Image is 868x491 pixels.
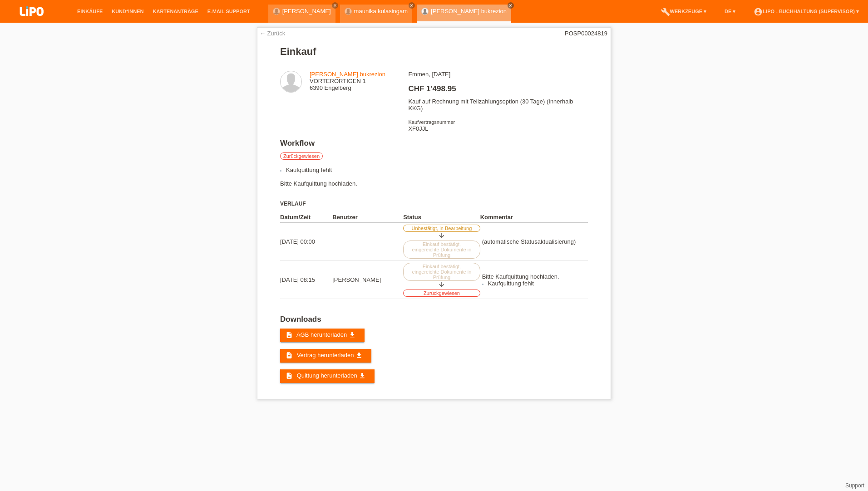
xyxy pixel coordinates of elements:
i: account_circle [754,7,763,16]
a: description AGB herunterladen get_app [280,329,365,342]
td: [PERSON_NAME] [332,261,403,299]
a: close [409,2,415,9]
i: description [286,331,293,339]
i: arrow_downward [438,232,445,239]
i: description [286,372,293,379]
a: maunika kulasingam [354,8,408,15]
i: get_app [349,331,356,339]
i: build [661,7,670,16]
a: ← Zurück [260,30,285,37]
td: [DATE] 00:00 [280,223,332,261]
label: Zurückgewiesen [280,152,323,160]
a: Support [845,482,864,489]
a: description Quittung herunterladen get_app [280,369,375,383]
td: [DATE] 08:15 [280,261,332,299]
h3: Verlauf [280,201,588,207]
div: Emmen, [DATE] Kauf auf Rechnung mit Teilzahlungsoption (30 Tage) (Innerhalb KKG) XF0JJL [408,71,587,139]
a: description Vertrag herunterladen get_app [280,349,371,363]
h2: Workflow [280,139,588,152]
i: close [333,3,337,8]
label: Zurückgewiesen [403,290,480,297]
th: Status [403,212,480,223]
span: Kaufvertragsnummer [408,119,455,125]
th: Kommentar [480,212,588,223]
h2: CHF 1'498.95 [408,84,587,98]
a: [PERSON_NAME] bukrezion [431,8,507,15]
div: POSP00024819 [565,30,607,37]
a: Kund*innen [107,9,148,14]
td: Bitte Kaufquittung hochladen. [480,261,588,299]
td: (automatische Statusaktualisierung) [480,223,588,261]
a: account_circleLIPO - Buchhaltung (Supervisor) ▾ [749,9,863,14]
li: Kaufquittung fehlt [488,280,586,287]
i: close [409,3,414,8]
label: Einkauf bestätigt, eingereichte Dokumente in Prüfung [403,241,480,259]
i: description [286,352,293,359]
div: VORTERORTIGEN 1 6390 Engelberg [310,71,385,91]
li: Kaufquittung fehlt [286,167,588,173]
a: E-Mail Support [203,9,255,14]
i: get_app [359,372,366,379]
th: Benutzer [332,212,403,223]
a: Kartenanträge [148,9,203,14]
span: Vertrag herunterladen [297,352,354,358]
span: Quittung herunterladen [297,372,357,379]
i: arrow_downward [438,281,445,288]
h1: Einkauf [280,46,588,57]
a: close [508,2,514,9]
label: Einkauf bestätigt, eingereichte Dokumente in Prüfung [403,263,480,281]
i: get_app [355,352,363,359]
a: [PERSON_NAME] [282,8,331,15]
a: buildWerkzeuge ▾ [656,9,711,14]
i: close [508,3,513,8]
a: DE ▾ [720,9,740,14]
a: Einkäufe [73,9,107,14]
label: Unbestätigt, in Bearbeitung [403,225,480,232]
a: close [332,2,338,9]
a: LIPO pay [9,19,54,25]
th: Datum/Zeit [280,212,332,223]
div: Bitte Kaufquittung hochladen. [280,167,588,299]
h2: Downloads [280,315,588,329]
a: [PERSON_NAME] bukrezion [310,71,385,78]
span: AGB herunterladen [296,331,347,338]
